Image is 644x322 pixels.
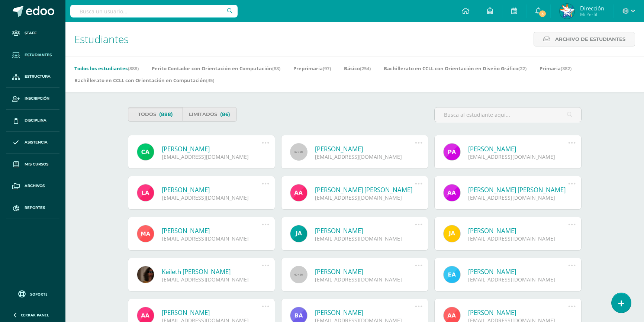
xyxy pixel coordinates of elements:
a: Perito Contador con Orientación en Computación(88) [152,62,280,74]
a: [PERSON_NAME] [315,226,415,235]
span: (254) [360,65,371,72]
span: 3 [538,10,547,18]
a: Primaria(382) [540,62,571,74]
a: Archivos [6,175,59,197]
a: [PERSON_NAME] [162,186,262,194]
a: Mis cursos [6,154,59,176]
span: Estudiantes [25,52,52,58]
span: Dirección [580,4,604,12]
a: [PERSON_NAME] [468,145,568,153]
a: [PERSON_NAME] [PERSON_NAME] [315,186,415,194]
span: Soporte [30,292,48,297]
div: [EMAIL_ADDRESS][DOMAIN_NAME] [162,276,262,283]
a: Keileth [PERSON_NAME] [162,267,262,276]
span: (88) [272,65,280,72]
span: (888) [128,65,139,72]
a: Bachillerato en CCLL con Orientación en Diseño Gráfico(22) [384,62,527,74]
a: Estudiantes [6,44,59,66]
span: Estructura [25,74,51,80]
input: Busca un usuario... [70,5,238,17]
a: [PERSON_NAME] [162,308,262,317]
a: Todos los estudiantes(888) [74,62,139,74]
a: Básico(254) [344,62,371,74]
div: [EMAIL_ADDRESS][DOMAIN_NAME] [468,276,568,283]
div: [EMAIL_ADDRESS][DOMAIN_NAME] [162,194,262,201]
a: [PERSON_NAME] [162,145,262,153]
div: [EMAIL_ADDRESS][DOMAIN_NAME] [315,153,415,160]
span: Staff [25,30,36,36]
a: [PERSON_NAME] [468,226,568,235]
a: [PERSON_NAME] [162,226,262,235]
span: Estudiantes [74,32,129,46]
span: (97) [323,65,331,72]
input: Busca al estudiante aquí... [435,107,581,122]
a: [PERSON_NAME] [468,267,568,276]
a: Staff [6,22,59,44]
span: Mis cursos [25,161,48,167]
span: Inscripción [25,96,49,102]
div: [EMAIL_ADDRESS][DOMAIN_NAME] [315,194,415,201]
a: Archivo de Estudiantes [534,32,635,46]
div: [EMAIL_ADDRESS][DOMAIN_NAME] [315,276,415,283]
span: Archivo de Estudiantes [555,32,625,46]
div: [EMAIL_ADDRESS][DOMAIN_NAME] [468,235,568,242]
a: Inscripción [6,88,59,110]
a: Limitados(86) [183,107,237,122]
span: Asistencia [25,139,48,145]
span: Archivos [25,183,45,189]
a: [PERSON_NAME] [315,308,415,317]
a: Bachillerato en CCLL con Orientación en Computación(45) [74,74,214,86]
img: 77486a269cee9505b8c1b8c953e2bf42.png [560,4,574,19]
span: (86) [220,107,230,121]
a: [PERSON_NAME] [468,308,568,317]
div: [EMAIL_ADDRESS][DOMAIN_NAME] [162,153,262,160]
div: [EMAIL_ADDRESS][DOMAIN_NAME] [162,235,262,242]
a: Todos(888) [128,107,183,122]
div: [EMAIL_ADDRESS][DOMAIN_NAME] [315,235,415,242]
a: [PERSON_NAME] [315,145,415,153]
span: Cerrar panel [21,312,49,318]
a: [PERSON_NAME] [PERSON_NAME] [468,186,568,194]
a: Preprimaria(97) [293,62,331,74]
span: Reportes [25,205,45,211]
a: [PERSON_NAME] [315,267,415,276]
span: Disciplina [25,117,46,123]
span: (888) [159,107,173,121]
a: Estructura [6,66,59,88]
div: [EMAIL_ADDRESS][DOMAIN_NAME] [468,153,568,160]
span: (22) [518,65,527,72]
span: Mi Perfil [580,11,604,17]
a: Soporte [9,289,57,299]
span: (45) [206,77,214,84]
a: Disciplina [6,110,59,132]
span: (382) [561,65,571,72]
div: [EMAIL_ADDRESS][DOMAIN_NAME] [468,194,568,201]
a: Reportes [6,197,59,219]
a: Asistencia [6,132,59,154]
